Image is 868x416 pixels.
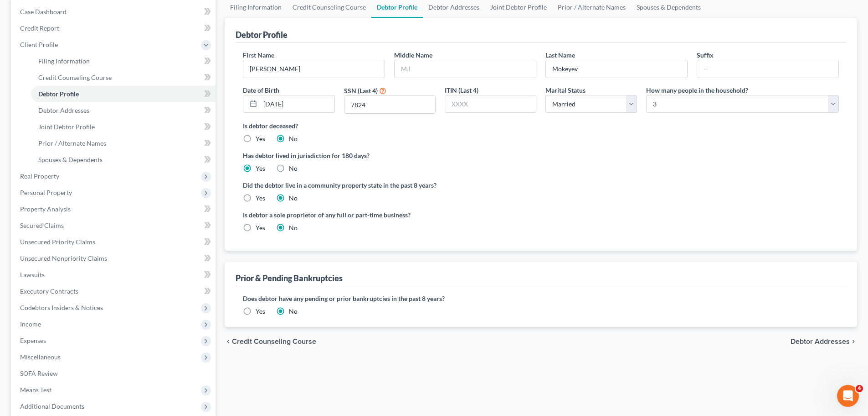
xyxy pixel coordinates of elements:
button: chevron_left Credit Counseling Course [225,338,316,345]
a: Credit Report [13,20,216,37]
label: No [289,134,298,143]
span: Unsecured Nonpriority Claims [20,254,107,262]
span: 4 [856,385,863,392]
span: Client Profile [20,41,58,48]
a: Debtor Profile [31,86,216,102]
input: XXXX [445,95,536,113]
span: Unsecured Priority Claims [20,238,95,246]
a: Prior / Alternate Names [31,135,216,152]
a: Case Dashboard [13,4,216,20]
span: Credit Counseling Course [232,338,316,345]
a: Unsecured Nonpriority Claims [13,250,216,267]
a: Joint Debtor Profile [31,119,216,135]
span: Income [20,320,41,328]
label: How many people in the household? [646,85,748,95]
label: Marital Status [545,85,586,95]
label: No [289,223,298,232]
span: Executory Contracts [20,287,78,295]
label: Does debtor have any pending or prior bankruptcies in the past 8 years? [243,294,839,303]
i: chevron_right [850,338,857,345]
button: Debtor Addresses chevron_right [791,338,857,345]
label: No [289,194,298,203]
label: Suffix [697,50,714,60]
label: First Name [243,50,274,60]
span: Expenses [20,337,46,344]
input: XXXX [344,96,435,113]
a: Property Analysis [13,201,216,217]
span: Filing Information [38,57,90,65]
label: ITIN (Last 4) [445,85,478,95]
span: Personal Property [20,189,72,196]
a: Spouses & Dependents [31,152,216,168]
span: Credit Report [20,24,59,32]
span: SOFA Review [20,369,58,377]
span: Debtor Profile [38,90,79,98]
label: Yes [256,223,265,232]
label: Yes [256,194,265,203]
label: Yes [256,307,265,316]
a: Unsecured Priority Claims [13,234,216,250]
input: MM/DD/YYYY [260,95,334,113]
span: Joint Debtor Profile [38,123,95,131]
a: Secured Claims [13,217,216,234]
a: Debtor Addresses [31,102,216,119]
span: Debtor Addresses [38,106,89,114]
span: Debtor Addresses [791,338,850,345]
label: Middle Name [394,50,432,60]
span: Property Analysis [20,205,71,213]
span: Lawsuits [20,271,45,279]
label: No [289,164,298,173]
input: -- [243,60,385,78]
a: Executory Contracts [13,283,216,300]
label: Yes [256,164,265,173]
label: No [289,307,298,316]
label: Yes [256,134,265,143]
span: Case Dashboard [20,8,67,16]
label: Is debtor a sole proprietor of any full or part-time business? [243,210,536,220]
span: Prior / Alternate Names [38,139,106,147]
a: SOFA Review [13,365,216,382]
span: Credit Counseling Course [38,74,112,81]
a: Filing Information [31,53,216,69]
iframe: Intercom live chat [837,385,859,407]
label: Is debtor deceased? [243,121,839,131]
span: Means Test [20,386,51,394]
span: Additional Documents [20,402,84,410]
label: Date of Birth [243,85,279,95]
label: SSN (Last 4) [344,86,378,95]
label: Did the debtor live in a community property state in the past 8 years? [243,180,839,190]
input: -- [697,60,838,78]
a: Credit Counseling Course [31,69,216,86]
span: Miscellaneous [20,353,61,361]
a: Lawsuits [13,267,216,283]
label: Last Name [545,50,575,60]
input: -- [546,60,687,78]
span: Spouses & Dependents [38,156,103,163]
i: chevron_left [225,338,232,345]
input: M.I [395,60,536,78]
div: Debtor Profile [236,29,288,40]
span: Secured Claims [20,221,64,229]
label: Has debtor lived in jurisdiction for 180 days? [243,151,839,160]
span: Real Property [20,172,59,180]
div: Prior & Pending Bankruptcies [236,273,343,284]
span: Codebtors Insiders & Notices [20,304,103,311]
